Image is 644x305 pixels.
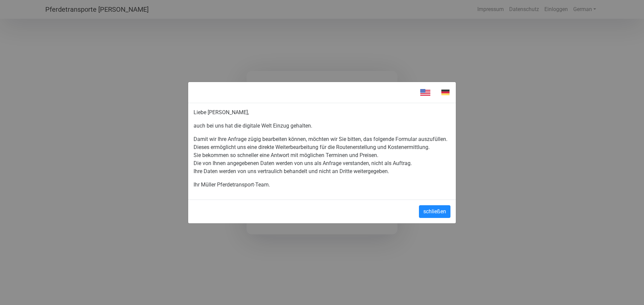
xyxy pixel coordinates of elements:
[435,87,455,97] img: de
[194,108,450,117] p: Liebe [PERSON_NAME],
[415,87,435,97] img: en
[194,122,450,130] p: auch bei uns hat die digitale Welt Einzug gehalten.
[194,181,450,189] p: Ihr Müller Pferdetransport-Team.
[194,135,450,175] p: Damit wir Ihre Anfrage zügig bearbeiten können, möchten wir Sie bitten, das folgende Formular aus...
[419,205,450,218] button: schließen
